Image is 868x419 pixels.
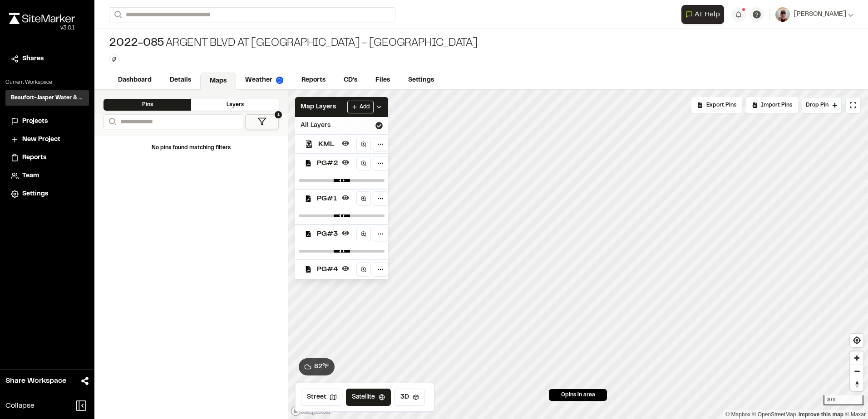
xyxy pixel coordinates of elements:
[317,158,338,169] span: PG#2
[11,135,84,145] a: New Project
[356,227,371,241] a: Zoom to layer
[761,101,792,109] span: Import Pins
[681,5,724,24] button: Open AI Assistant
[317,193,338,204] span: PG#1
[152,146,231,150] span: No pins found matching filters
[109,72,161,89] a: Dashboard
[681,5,728,24] div: Open AI Assistant
[695,9,720,20] span: AI Help
[22,135,60,145] span: New Project
[245,114,279,129] button: 1
[706,101,736,109] span: Export Pins
[335,72,366,89] a: CD's
[347,101,374,113] button: Add
[691,97,742,113] div: No pins available to export
[22,117,48,127] span: Projects
[109,7,125,22] button: Search
[806,101,829,109] span: Drop Pin
[109,54,119,64] button: Edit Tags
[11,94,84,102] h3: Beaufort-Jasper Water & Sewer Authority
[561,391,595,399] span: 0 pins in area
[360,103,370,111] span: Add
[22,171,39,181] span: Team
[22,153,46,163] span: Reports
[399,72,443,89] a: Settings
[775,7,853,22] button: [PERSON_NAME]
[11,117,84,127] a: Projects
[305,140,313,148] img: kmz_black_icon64.png
[314,362,329,372] span: 82 ° F
[850,351,863,365] button: Zoom in
[356,191,371,206] a: Zoom to layer
[288,90,868,419] canvas: Map
[291,406,330,416] a: Mapbox logo
[356,262,371,277] a: Zoom to layer
[275,111,282,118] span: 1
[292,72,335,89] a: Reports
[200,73,236,90] a: Maps
[824,395,863,405] div: 30 ft
[340,192,351,203] button: Hide layer
[340,228,351,239] button: Hide layer
[746,97,798,113] div: Import Pins into your project
[5,78,89,87] p: Current Workspace
[850,334,863,347] button: Find my location
[9,24,75,32] div: Oh geez...please don't...
[5,375,66,386] span: Share Workspace
[276,77,283,84] img: precipai.png
[236,72,292,89] a: Weather
[301,389,342,406] button: Street
[299,358,335,375] button: 82°F
[340,263,351,274] button: Hide layer
[295,117,388,134] div: All Layers
[11,171,84,181] a: Team
[799,411,843,418] a: Map feedback
[11,153,84,163] a: Reports
[340,157,351,168] button: Hide layer
[109,36,164,51] span: 2022-085
[109,36,478,51] div: Argent Blvd at [GEOGRAPHIC_DATA] - [GEOGRAPHIC_DATA]
[11,189,84,199] a: Settings
[752,411,796,418] a: OpenStreetMap
[802,97,842,113] button: Drop Pin
[104,114,120,129] button: Search
[5,400,35,411] span: Collapse
[356,156,371,171] a: Zoom to layer
[22,189,48,199] span: Settings
[104,99,191,111] div: Pins
[794,10,846,19] span: [PERSON_NAME]
[395,389,425,406] button: 3D
[850,378,863,391] button: Reset bearing to north
[22,54,44,64] span: Shares
[301,102,336,112] span: Map Layers
[318,139,338,150] span: KML
[340,138,351,149] button: Hide layer
[850,365,863,378] button: Zoom out
[11,54,84,64] a: Shares
[317,264,338,275] span: PG#4
[191,99,279,111] div: Layers
[725,411,750,418] a: Mapbox
[775,7,790,22] img: User
[366,72,399,89] a: Files
[9,13,75,24] img: rebrand.png
[346,389,391,406] button: Satellite
[161,72,200,89] a: Details
[356,137,371,151] a: Zoom to layer
[317,229,338,239] span: PG#3
[845,411,866,418] a: Maxar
